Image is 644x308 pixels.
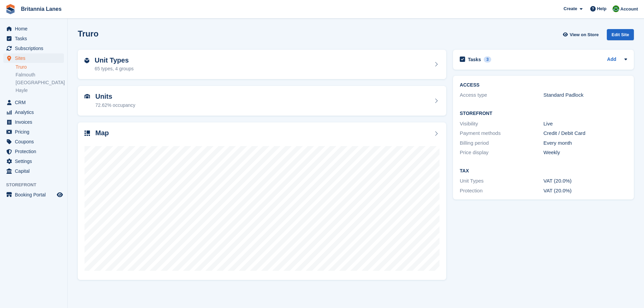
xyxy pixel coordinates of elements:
[78,122,446,280] a: Map
[15,117,55,127] span: Invoices
[16,79,64,86] a: [GEOGRAPHIC_DATA]
[3,147,64,156] a: menu
[15,34,55,43] span: Tasks
[544,177,627,185] div: VAT (20.0%)
[15,166,55,176] span: Capital
[544,129,627,137] div: Credit / Debit Card
[3,190,64,199] a: menu
[95,129,109,137] h2: Map
[468,56,481,63] h2: Tasks
[78,50,446,79] a: Unit Types 65 types, 4 groups
[460,139,543,147] div: Billing period
[460,168,627,174] h2: Tax
[460,91,543,99] div: Access type
[3,53,64,63] a: menu
[3,127,64,137] a: menu
[16,64,64,70] a: Truro
[484,56,492,63] div: 3
[15,127,55,137] span: Pricing
[3,44,64,53] a: menu
[15,137,55,146] span: Coupons
[460,129,543,137] div: Payment methods
[460,177,543,185] div: Unit Types
[620,6,638,13] span: Account
[544,91,627,99] div: Standard Padlock
[3,166,64,176] a: menu
[3,98,64,107] a: menu
[95,65,134,72] div: 65 types, 4 groups
[95,56,134,64] h2: Unit Types
[15,98,55,107] span: CRM
[95,93,135,100] h2: Units
[562,29,601,40] a: View on Store
[15,157,55,166] span: Settings
[3,117,64,127] a: menu
[544,120,627,128] div: Live
[613,5,619,12] img: Matt Lane
[570,31,599,38] span: View on Store
[16,72,64,78] a: Falmouth
[95,102,135,109] div: 72.62% occupancy
[460,111,627,116] h2: Storefront
[15,108,55,117] span: Analytics
[56,191,64,199] a: Preview store
[3,137,64,146] a: menu
[3,108,64,117] a: menu
[6,182,67,188] span: Storefront
[460,82,627,88] h2: ACCESS
[15,44,55,53] span: Subscriptions
[544,139,627,147] div: Every month
[544,149,627,157] div: Weekly
[607,29,634,43] a: Edit Site
[607,29,634,40] div: Edit Site
[15,190,55,199] span: Booking Portal
[460,120,543,128] div: Visibility
[78,86,446,116] a: Units 72.62% occupancy
[3,24,64,33] a: menu
[460,149,543,157] div: Price display
[85,58,89,63] img: unit-type-icn-2b2737a686de81e16bb02015468b77c625bbabd49415b5ef34ead5e3b44a266d.svg
[85,94,90,99] img: unit-icn-7be61d7bf1b0ce9d3e12c5938cc71ed9869f7b940bace4675aadf7bd6d80202e.svg
[18,3,64,15] a: Britannia Lanes
[78,29,98,38] h2: Truro
[15,147,55,156] span: Protection
[607,56,616,64] a: Add
[564,5,577,12] span: Create
[3,157,64,166] a: menu
[85,131,90,136] img: map-icn-33ee37083ee616e46c38cad1a60f524a97daa1e2b2c8c0bc3eb3415660979fc1.svg
[16,87,64,94] a: Hayle
[460,187,543,195] div: Protection
[597,5,606,12] span: Help
[5,4,16,14] img: stora-icon-8386f47178a22dfd0bd8f6a31ec36ba5ce8667c1dd55bd0f319d3a0aa187defe.svg
[544,187,627,195] div: VAT (20.0%)
[15,53,55,63] span: Sites
[3,34,64,43] a: menu
[15,24,55,33] span: Home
